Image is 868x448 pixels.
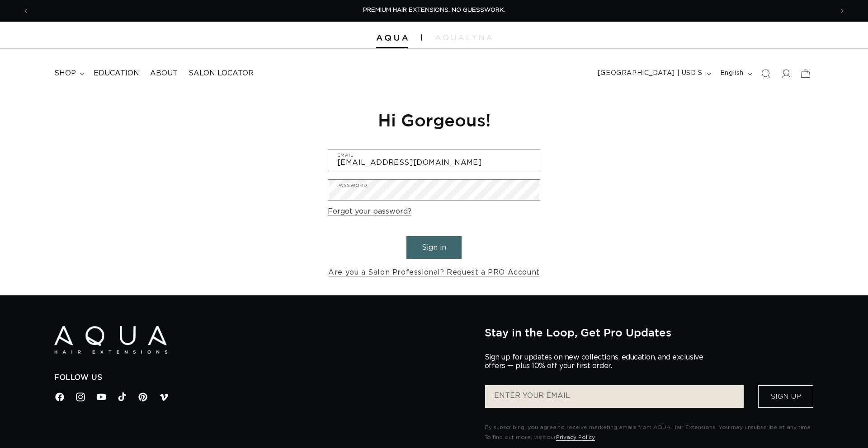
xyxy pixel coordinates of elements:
[328,109,540,131] h1: Hi Gorgeous!
[328,205,411,218] a: Forgot your password?
[485,385,744,408] input: ENTER YOUR EMAIL
[16,2,36,19] button: Previous announcement
[832,2,852,19] button: Next announcement
[485,423,814,442] p: By subscribing, you agree to receive marketing emails from AQUA Hair Extensions. You may unsubscr...
[328,266,540,279] a: Are you a Salon Professional? Request a PRO Account
[54,69,76,78] span: shop
[150,69,178,78] span: About
[363,7,505,13] span: PREMIUM HAIR EXTENSIONS. NO GUESSWORK.
[715,65,756,82] button: English
[189,69,254,78] span: Salon Locator
[49,63,88,84] summary: shop
[592,65,715,82] button: [GEOGRAPHIC_DATA] | USD $
[598,69,703,78] span: [GEOGRAPHIC_DATA] | USD $
[145,63,183,84] a: About
[328,149,540,170] input: Email
[756,64,776,84] summary: Search
[94,69,139,78] span: Education
[720,69,744,78] span: English
[88,63,145,84] a: Education
[485,326,814,339] h2: Stay in the Loop, Get Pro Updates
[406,236,462,259] button: Sign in
[556,434,595,440] a: Privacy Policy
[485,353,711,370] p: Sign up for updates on new collections, education, and exclusive offers — plus 10% off your first...
[376,35,408,41] img: Aqua Hair Extensions
[758,385,813,408] button: Sign Up
[435,35,492,40] img: aqualyna.com
[54,326,167,354] img: Aqua Hair Extensions
[183,63,259,84] a: Salon Locator
[54,373,471,383] h2: Follow Us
